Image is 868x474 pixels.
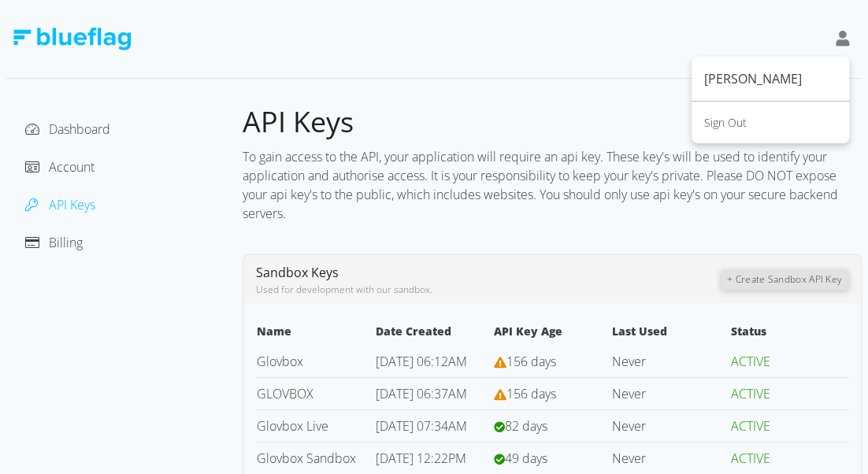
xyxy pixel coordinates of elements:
div: Used for development with our sandbox. [256,283,721,297]
span: [DATE] 06:37AM [375,385,466,402]
span: [DATE] 07:34AM [375,417,466,435]
span: Billing [49,234,83,251]
span: Never [612,450,646,467]
span: Never [612,385,646,402]
div: To gain access to the API, your application will require an api key. These key's will be used to ... [243,141,862,229]
th: Last Used [611,322,729,346]
div: Sign Out [704,114,836,131]
span: ACTIVE [731,450,770,467]
a: Account [25,158,95,176]
span: Sandbox Keys [256,264,339,281]
div: [PERSON_NAME] [704,69,836,88]
span: [DATE] 12:22PM [375,450,466,467]
span: ACTIVE [731,353,770,370]
a: API Keys [25,196,95,213]
a: Billing [25,234,83,251]
a: Glovbox Sandbox [257,450,356,467]
th: Status [730,322,848,346]
span: 82 days [505,417,547,435]
span: Dashboard [49,120,110,138]
span: ACTIVE [731,385,770,402]
a: Glovbox Live [257,417,328,435]
span: 49 days [505,450,547,467]
span: Account [49,158,95,176]
span: API Keys [49,196,95,213]
th: Date Created [374,322,492,346]
span: 156 days [506,353,556,370]
a: Dashboard [25,120,110,138]
th: API Key Age [493,322,611,346]
span: [DATE] 06:12AM [375,353,466,370]
a: Glovbox [257,353,303,370]
a: GLOVBOX [257,385,313,402]
span: ACTIVE [731,417,770,435]
span: Never [612,353,646,370]
th: Name [256,322,374,346]
span: Never [612,417,646,435]
button: + Create Sandbox API Key [721,269,848,290]
span: API Keys [243,102,354,141]
span: 156 days [506,385,556,402]
img: Blue Flag Logo [13,28,131,50]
